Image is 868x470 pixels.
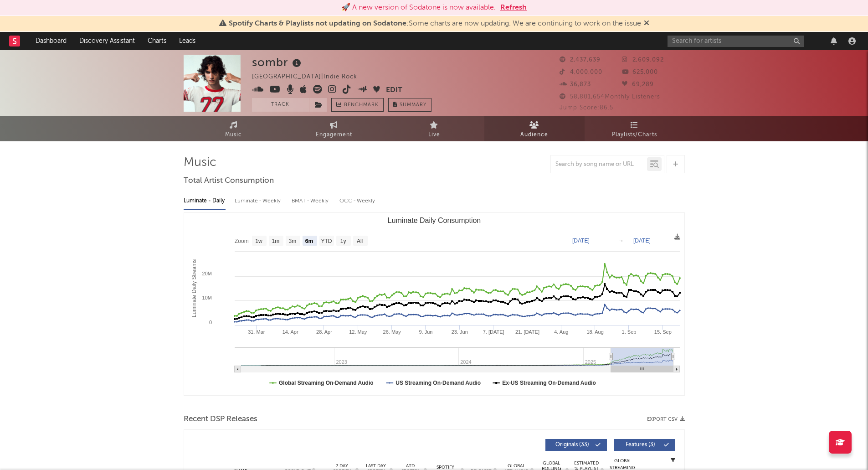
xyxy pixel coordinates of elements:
[400,103,426,108] span: Summary
[190,259,197,317] text: Luminate Daily Streams
[141,32,173,50] a: Charts
[225,129,242,140] span: Music
[484,116,585,141] a: Audience
[647,417,685,422] button: Export CSV
[483,329,504,335] text: 7. [DATE]
[560,94,660,100] span: 58,801,654 Monthly Listeners
[620,442,662,448] span: Features ( 3 )
[184,193,226,209] div: Luminate - Daily
[520,129,548,140] span: Audience
[622,69,658,75] span: 625,000
[668,36,804,47] input: Search for artists
[451,329,467,335] text: 23. Jun
[341,2,496,13] div: 🚀 A new version of Sodatone is now available.
[387,217,481,224] text: Luminate Daily Consumption
[622,82,654,88] span: 69,289
[235,238,249,244] text: Zoom
[419,329,432,335] text: 9. Jun
[560,82,591,88] span: 36,873
[618,238,624,244] text: →
[560,57,601,63] span: 2,437,639
[386,85,402,96] button: Edit
[585,116,685,141] a: Playlists/Charts
[173,32,202,50] a: Leads
[572,238,590,244] text: [DATE]
[644,20,649,27] span: Dismiss
[321,238,332,244] text: YTD
[292,193,330,209] div: BMAT - Weekly
[356,238,362,244] text: All
[614,439,675,451] button: Features(3)
[428,129,440,140] span: Live
[515,329,539,335] text: 21. [DATE]
[73,32,141,50] a: Discovery Assistant
[612,129,657,140] span: Playlists/Charts
[255,238,262,244] text: 1w
[288,238,296,244] text: 3m
[184,176,274,186] span: Total Artist Consumption
[339,193,376,209] div: OCC - Weekly
[349,329,367,335] text: 12. May
[316,329,332,335] text: 28. Apr
[654,329,671,335] text: 15. Sep
[316,129,352,140] span: Engagement
[229,20,406,27] span: Spotify Charts & Playlists not updating on Sodatone
[545,439,607,451] button: Originals(33)
[500,2,527,13] button: Refresh
[383,329,401,335] text: 26. May
[279,380,374,386] text: Global Streaming On-Demand Audio
[248,329,265,335] text: 31. Mar
[395,380,481,386] text: US Streaming On-Demand Audio
[209,320,211,325] text: 0
[621,329,636,335] text: 1. Sep
[252,98,309,112] button: Track
[551,161,647,168] input: Search by song name or URL
[344,100,379,111] span: Benchmark
[235,193,282,209] div: Luminate - Weekly
[252,72,368,83] div: [GEOGRAPHIC_DATA] | Indie Rock
[282,329,298,335] text: 14. Apr
[340,238,346,244] text: 1y
[622,57,664,63] span: 2,609,092
[388,98,431,112] button: Summary
[633,238,651,244] text: [DATE]
[252,55,303,70] div: sombr
[202,295,211,300] text: 10M
[202,271,211,276] text: 20M
[554,329,568,335] text: 4. Aug
[331,98,384,112] a: Benchmark
[29,32,73,50] a: Dashboard
[305,238,313,244] text: 6m
[272,238,279,244] text: 1m
[551,442,593,448] span: Originals ( 33 )
[284,116,384,141] a: Engagement
[502,380,596,386] text: Ex-US Streaming On-Demand Audio
[229,20,641,27] span: : Some charts are now updating. We are continuing to work on the issue
[384,116,484,141] a: Live
[184,116,284,141] a: Music
[586,329,603,335] text: 18. Aug
[560,69,602,75] span: 4,000,000
[184,213,684,395] svg: Luminate Daily Consumption
[560,105,613,111] span: Jump Score: 86.5
[184,414,257,425] span: Recent DSP Releases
